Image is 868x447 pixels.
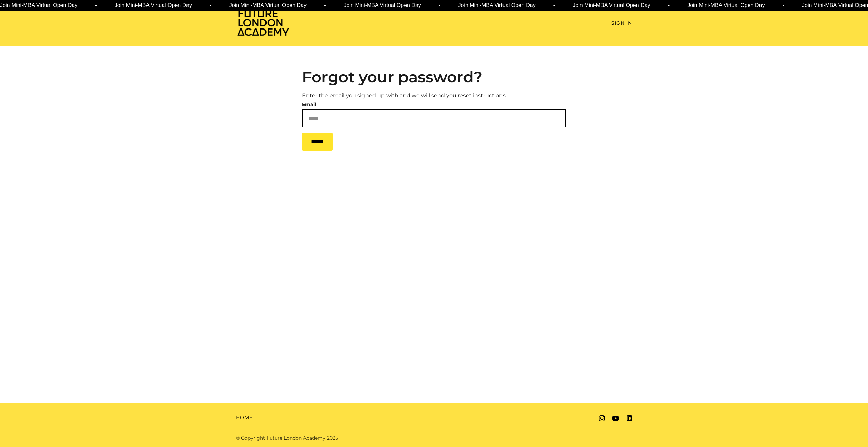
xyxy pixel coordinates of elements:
[302,100,316,109] label: Email
[94,2,96,10] span: •
[231,434,434,442] div: © Copyright Future London Academy 2025
[611,20,632,27] a: Sign In
[323,2,325,10] span: •
[236,414,253,421] a: Home
[438,2,440,10] span: •
[302,68,566,86] h2: Forgot your password?
[553,2,555,10] span: •
[782,2,784,10] span: •
[209,2,211,10] span: •
[667,2,669,10] span: •
[302,92,566,100] p: Enter the email you signed up with and we will send you reset instructions.
[236,9,290,36] img: Home Page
